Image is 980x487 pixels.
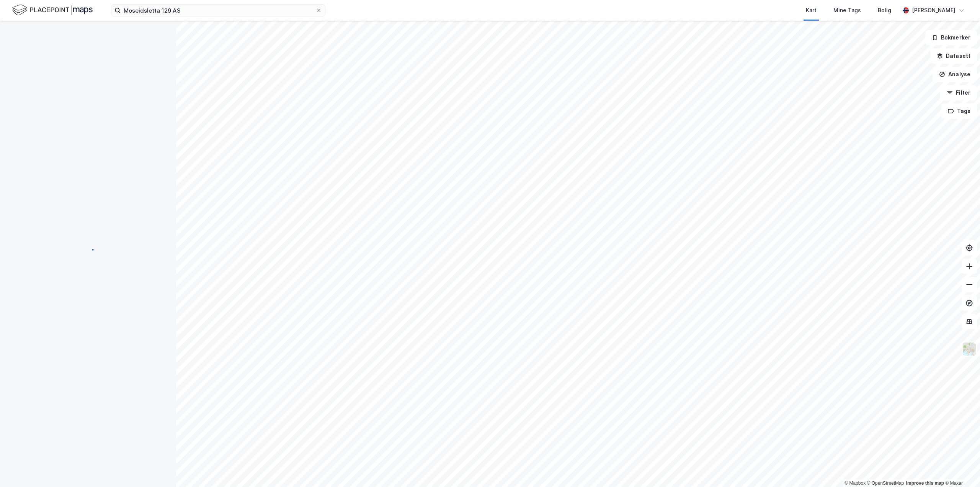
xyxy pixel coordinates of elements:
div: Kart [806,6,817,15]
button: Tags [941,103,977,119]
img: logo.f888ab2527a4732fd821a326f86c7f29.svg [12,3,93,17]
a: Improve this map [906,480,944,486]
button: Bokmerker [925,30,977,45]
a: OpenStreetMap [867,480,904,486]
div: Bolig [878,6,891,15]
button: Filter [940,85,977,100]
img: spinner.a6d8c91a73a9ac5275cf975e30b51cfb.svg [82,243,94,256]
iframe: Chat Widget [942,450,980,487]
img: Z [962,342,977,356]
div: Mine Tags [833,6,861,15]
a: Mapbox [844,480,866,486]
button: Datasett [930,48,977,64]
input: Søk på adresse, matrikkel, gårdeiere, leietakere eller personer [121,5,316,16]
div: [PERSON_NAME] [912,6,955,15]
button: Analyse [933,67,977,82]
